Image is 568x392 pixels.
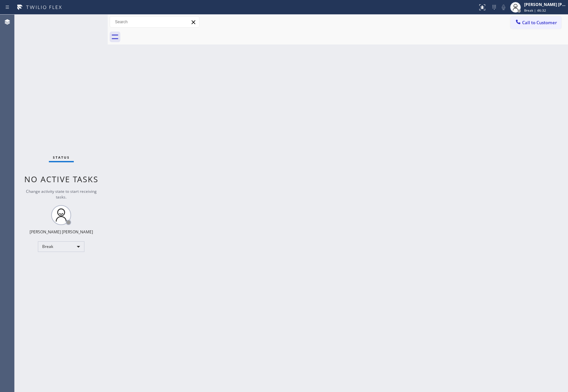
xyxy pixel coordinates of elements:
span: Status [53,155,70,160]
span: Break | 46:32 [524,8,546,13]
div: [PERSON_NAME] [PERSON_NAME] [524,2,566,7]
span: No active tasks [24,174,98,185]
span: Change activity state to start receiving tasks. [26,189,97,200]
button: Mute [499,3,508,12]
input: Search [110,17,199,27]
div: [PERSON_NAME] [PERSON_NAME] [30,229,93,235]
span: Call to Customer [522,20,557,26]
div: Break [38,241,84,252]
button: Call to Customer [511,16,561,29]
